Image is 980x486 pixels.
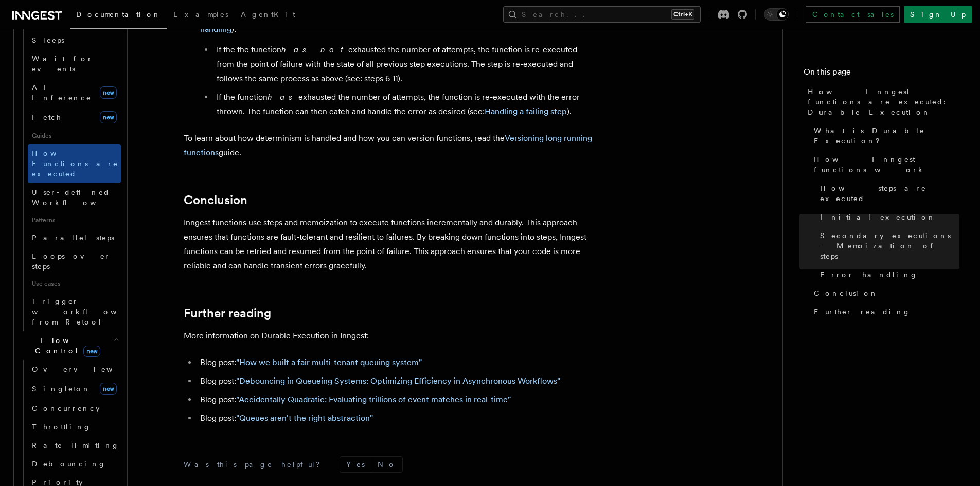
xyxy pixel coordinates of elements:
a: Error handling [816,265,959,284]
span: Sleeps [32,36,64,44]
em: has not [281,45,348,55]
li: Blog post: [197,374,595,388]
a: Conclusion [184,193,247,207]
a: Secondary executions - Memoization of steps [816,226,959,265]
span: Examples [173,10,228,19]
a: AgentKit [235,3,301,28]
a: Throttling [28,418,121,436]
a: "Accidentally Quadratic: Evaluating trillions of event matches in real-time" [236,394,511,404]
a: How Inngest functions work [810,150,959,179]
a: Examples [167,3,235,28]
button: Toggle dark mode [764,8,789,21]
a: Further reading [184,306,271,320]
span: Fetch [32,113,62,121]
span: Guides [28,128,121,144]
span: Wait for events [32,55,93,73]
span: User-defined Workflows [32,188,124,207]
li: Blog post: [197,392,595,407]
a: How Inngest functions are executed: Durable Execution [804,82,959,121]
span: Flow Control [18,335,113,356]
button: Search...Ctrl+K [503,6,701,23]
a: How steps are executed [816,179,959,208]
a: What is Durable Execution? [810,121,959,150]
a: Sleeps [28,31,121,49]
span: Singleton [32,385,91,393]
em: has [268,92,298,102]
button: Yes [340,457,371,472]
a: Further reading [810,302,959,321]
p: Was this page helpful? [184,459,327,470]
span: How Functions are executed [32,149,118,178]
span: AgentKit [241,10,295,19]
span: Further reading [814,307,911,317]
span: new [83,346,100,357]
a: "Queues aren't the right abstraction" [236,413,373,423]
a: Concurrency [28,399,121,418]
button: No [371,457,402,472]
a: Sign Up [904,6,972,23]
a: Conclusion [810,284,959,302]
a: Rate limiting [28,436,121,455]
a: User-defined Workflows [28,183,121,212]
span: new [100,111,117,123]
a: Singletonnew [28,379,121,399]
a: Parallel steps [28,228,121,247]
li: Blog post: [197,355,595,370]
span: Throttling [32,423,91,431]
a: Documentation [70,3,167,29]
span: Debouncing [32,460,106,468]
a: Debouncing [28,455,121,473]
span: Rate limiting [32,441,119,449]
h4: On this page [804,66,959,82]
a: Error handling [200,10,582,34]
a: Trigger workflows from Retool [28,292,121,331]
span: new [100,86,117,99]
a: Versioning long running functions [184,133,592,157]
span: Overview [32,365,138,373]
p: To learn about how determinism is handled and how you can version functions, read the guide. [184,131,595,160]
span: new [100,383,117,395]
span: Concurrency [32,404,100,412]
a: Initial execution [816,208,959,226]
p: More information on Durable Execution in Inngest: [184,329,595,343]
a: Contact sales [806,6,900,23]
a: Handling a failing step [485,106,567,116]
button: Flow Controlnew [18,331,121,360]
a: "How we built a fair multi-tenant queuing system" [236,357,422,367]
a: Overview [28,360,121,379]
span: Trigger workflows from Retool [32,297,145,326]
a: How Functions are executed [28,144,121,183]
span: Patterns [28,212,121,228]
a: Loops over steps [28,247,121,276]
li: Blog post: [197,411,595,425]
span: How steps are executed [820,183,959,204]
span: Use cases [28,276,121,292]
span: Loops over steps [32,252,111,271]
span: How Inngest functions work [814,154,959,175]
span: AI Inference [32,83,92,102]
kbd: Ctrl+K [671,9,694,20]
span: Conclusion [814,288,878,298]
li: If the function exhausted the number of attempts, the function is re-executed with the error thro... [213,90,595,119]
a: Fetchnew [28,107,121,128]
span: How Inngest functions are executed: Durable Execution [808,86,959,117]
span: What is Durable Execution? [814,125,959,146]
li: If the the function exhausted the number of attempts, the function is re-executed from the point ... [213,43,595,86]
span: Error handling [820,269,918,280]
li: Depending on the number of attempts configured for the function, the function may be retried (see... [197,8,595,119]
a: "Debouncing in Queueing Systems: Optimizing Efficiency in Asynchronous Workflows" [236,376,560,386]
span: Parallel steps [32,233,114,242]
span: Initial execution [820,212,936,222]
a: AI Inferencenew [28,78,121,107]
p: Inngest functions use steps and memoization to execute functions incrementally and durably. This ... [184,215,595,273]
span: Secondary executions - Memoization of steps [820,230,959,261]
span: Documentation [76,10,161,19]
a: Wait for events [28,49,121,78]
